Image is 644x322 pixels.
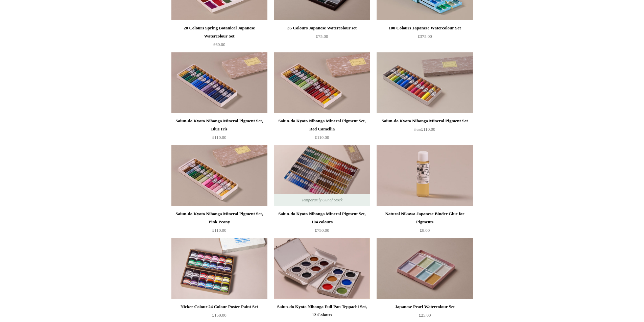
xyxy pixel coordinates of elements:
[274,238,370,299] img: Saiun-do Kyoto Nihonga Full Pan Teppachi Set, 12 Colours
[378,117,471,125] div: Saiun-do Kyoto Nihonga Mineral Pigment Set
[173,210,266,226] div: Saiun-do Kyoto Nihonga Mineral Pigment Set, Pink Peony
[274,24,370,52] a: 35 Colours Japanese Watercolour set £75.00
[418,34,432,39] span: £375.00
[171,52,267,113] img: Saiun-do Kyoto Nihonga Mineral Pigment Set, Blue Iris
[378,303,471,311] div: Japanese Pearl Watercolour Set
[274,145,370,206] a: Saiun-do Kyoto Nihonga Mineral Pigment Set, 104 colours Saiun-do Kyoto Nihonga Mineral Pigment Se...
[377,145,473,206] img: Natural Nikawa Japanese Binder Glue for Pigments
[171,24,267,52] a: 20 Colours Spring Botanical Japanese Watercolour Set £60.00
[276,24,368,32] div: 35 Colours Japanese Watercolour set
[171,210,267,238] a: Saiun-do Kyoto Nihonga Mineral Pigment Set, Pink Peony £110.00
[171,238,267,299] img: Nicker Colour 24 Colour Poster Paint Set
[295,194,349,206] span: Temporarily Out of Stock
[274,210,370,238] a: Saiun-do Kyoto Nihonga Mineral Pigment Set, 104 colours £750.00
[377,117,473,145] a: Saiun-do Kyoto Nihonga Mineral Pigment Set from£110.00
[420,228,430,233] span: £8.00
[377,238,473,299] img: Japanese Pearl Watercolour Set
[274,145,370,206] img: Saiun-do Kyoto Nihonga Mineral Pigment Set, 104 colours
[377,145,473,206] a: Natural Nikawa Japanese Binder Glue for Pigments Natural Nikawa Japanese Binder Glue for Pigments
[173,24,266,40] div: 20 Colours Spring Botanical Japanese Watercolour Set
[173,303,266,311] div: Nicker Colour 24 Colour Poster Paint Set
[377,238,473,299] a: Japanese Pearl Watercolour Set Japanese Pearl Watercolour Set
[171,238,267,299] a: Nicker Colour 24 Colour Poster Paint Set Nicker Colour 24 Colour Poster Paint Set
[276,117,368,133] div: Saiun-do Kyoto Nihonga Mineral Pigment Set, Red Camellia
[171,145,267,206] a: Saiun-do Kyoto Nihonga Mineral Pigment Set, Pink Peony Saiun-do Kyoto Nihonga Mineral Pigment Set...
[414,128,421,131] span: from
[377,24,473,52] a: 100 Colours Japanese Watercolour Set £375.00
[378,24,471,32] div: 100 Colours Japanese Watercolour Set
[212,228,226,233] span: £110.00
[276,303,368,319] div: Saiun-do Kyoto Nihonga Full Pan Teppachi Set, 12 Colours
[419,313,431,318] span: £25.00
[276,210,368,226] div: Saiun-do Kyoto Nihonga Mineral Pigment Set, 104 colours
[377,52,473,113] a: Saiun-do Kyoto Nihonga Mineral Pigment Set Saiun-do Kyoto Nihonga Mineral Pigment Set
[274,52,370,113] a: Saiun-do Kyoto Nihonga Mineral Pigment Set, Red Camellia Saiun-do Kyoto Nihonga Mineral Pigment S...
[315,228,329,233] span: £750.00
[274,117,370,145] a: Saiun-do Kyoto Nihonga Mineral Pigment Set, Red Camellia £110.00
[377,210,473,238] a: Natural Nikawa Japanese Binder Glue for Pigments £8.00
[414,127,435,132] span: £110.00
[377,52,473,113] img: Saiun-do Kyoto Nihonga Mineral Pigment Set
[171,52,267,113] a: Saiun-do Kyoto Nihonga Mineral Pigment Set, Blue Iris Saiun-do Kyoto Nihonga Mineral Pigment Set,...
[274,238,370,299] a: Saiun-do Kyoto Nihonga Full Pan Teppachi Set, 12 Colours Saiun-do Kyoto Nihonga Full Pan Teppachi...
[171,145,267,206] img: Saiun-do Kyoto Nihonga Mineral Pigment Set, Pink Peony
[212,313,226,318] span: £150.00
[171,117,267,145] a: Saiun-do Kyoto Nihonga Mineral Pigment Set, Blue Iris £110.00
[274,52,370,113] img: Saiun-do Kyoto Nihonga Mineral Pigment Set, Red Camellia
[213,42,225,47] span: £60.00
[212,135,226,140] span: £110.00
[315,135,329,140] span: £110.00
[316,34,328,39] span: £75.00
[378,210,471,226] div: Natural Nikawa Japanese Binder Glue for Pigments
[173,117,266,133] div: Saiun-do Kyoto Nihonga Mineral Pigment Set, Blue Iris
